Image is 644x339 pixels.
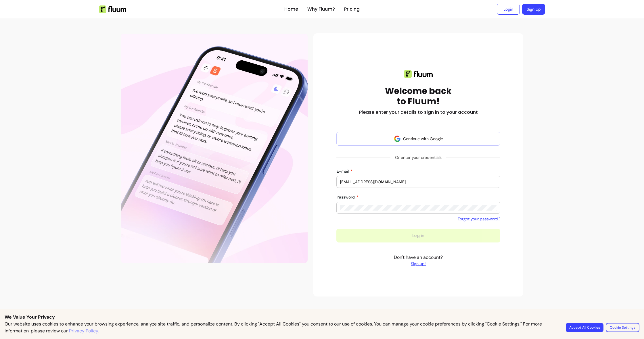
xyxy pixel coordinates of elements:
img: Fluum Logo [99,5,126,13]
p: Our website uses cookies to enhance your browsing experience, analyze site traffic, and personali... [5,321,559,334]
a: Forgot your password? [458,216,500,222]
button: Cookie Settings [606,323,639,332]
a: Sign Up [522,4,545,15]
a: Login [497,4,520,15]
h1: Welcome back to Fluum! [385,86,452,107]
p: Don't have an account? [394,254,443,267]
a: Why Fluum? [307,6,335,13]
h2: Please enter your details to sign in to your account [359,109,478,116]
a: Sign up! [394,261,443,267]
span: E-mail [337,169,350,174]
img: avatar [394,135,401,142]
button: Continue with Google [336,132,500,146]
span: Or enter your credentials [390,152,446,163]
button: Accept All Cookies [566,323,603,332]
a: Pricing [344,6,360,13]
input: Password [340,205,497,211]
p: We Value Your Privacy [5,314,639,321]
a: Privacy Policy [69,328,98,334]
input: E-mail [340,179,497,185]
a: Home [284,6,298,13]
div: Illustration of Fluum AI Co-Founder on a smartphone, showing AI chat guidance that helps freelanc... [121,33,308,263]
img: Fluum logo [404,70,433,78]
span: Password [337,194,356,200]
